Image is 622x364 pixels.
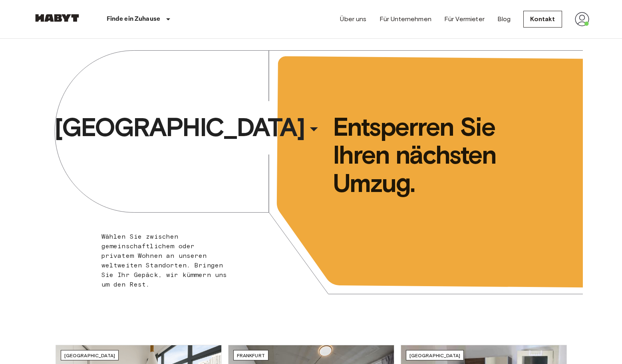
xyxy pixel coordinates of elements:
[380,14,431,24] a: Für Unternehmen
[409,352,461,358] span: [GEOGRAPHIC_DATA]
[33,14,81,22] img: Habyt
[64,352,115,358] span: [GEOGRAPHIC_DATA]
[237,352,265,358] span: Frankfurt
[497,14,511,24] a: Blog
[575,12,589,26] img: avatar
[333,113,550,197] span: Entsperren Sie Ihren nächsten Umzug.
[340,14,366,24] a: Über uns
[444,14,485,24] a: Für Vermieter
[54,111,304,143] span: [GEOGRAPHIC_DATA]
[51,109,327,146] button: [GEOGRAPHIC_DATA]
[101,233,227,288] span: Wählen Sie zwischen gemeinschaftlichem oder privatem Wohnen an unseren weltweiten Standorten. Bri...
[523,11,562,28] a: Kontakt
[107,14,161,24] p: Finde ein Zuhause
